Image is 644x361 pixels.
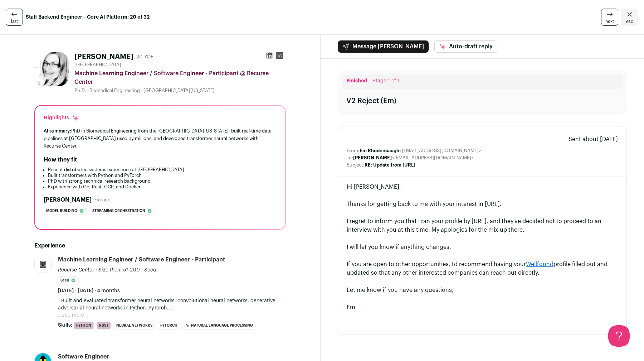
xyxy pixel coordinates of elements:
div: Ph.D. - Biomedical Engineering - [GEOGRAPHIC_DATA][US_STATE] [74,88,286,93]
span: Recurse Center [58,268,94,273]
dt: To: [347,155,353,161]
dd: <[EMAIL_ADDRESS][DOMAIN_NAME]> [360,148,481,154]
h2: Experience [34,241,286,250]
div: Thanks for getting back to me with your interest in [URL]. [347,200,618,208]
span: Skills: [58,322,72,329]
li: Python [74,322,94,329]
dt: Subject: [347,162,365,168]
span: · [141,266,143,274]
span: Seed [144,268,156,273]
button: Auto-draft reply [434,40,497,53]
div: If you are open to other opportunities, I'd recommend having your profile filled out and updated ... [347,260,618,277]
span: [GEOGRAPHIC_DATA] [74,62,121,68]
div: Software Engineer [58,353,109,361]
li: Natural Language Processing [183,322,255,329]
div: Highlights [44,114,79,121]
span: AI summary: [44,129,71,133]
p: - Built and evaluated transformer neural networks, convolutional neural networks, generative adve... [58,297,286,312]
span: Streaming orchestration [92,207,145,215]
span: [DATE] - [DATE] · 4 months [58,287,120,294]
li: Experience with Go, Rust, GCP, and Docker [48,184,277,190]
div: Machine Learning Engineer / Software Engineer - Participant [58,256,225,264]
li: Seed [58,276,79,284]
div: 20 YOE [136,53,153,61]
img: 1bec7a214cd17977a278db9f694e4877bf1e27f96c7b83b6a14f3884673da518.jpg [34,52,69,86]
li: Recent distributed systems experience at [GEOGRAPHIC_DATA] [48,167,277,173]
div: Machine Learning Engineer / Software Engineer - Participant @ Recurse Center [74,69,286,86]
button: ...see more [58,312,84,319]
span: Sent about [DATE] [569,135,618,144]
li: Rust [97,322,111,329]
div: Let me know if you have any questions, [347,286,618,294]
a: next [601,9,618,26]
span: · Size then: 51-200 [96,268,140,273]
li: PhD with strong technical research background [48,178,277,184]
div: I regret to inform you that I ran your profile by [URL], and they've decided not to proceed to an... [347,217,618,234]
h2: How they fit [44,155,77,164]
span: Model building [46,207,77,215]
span: Finished [346,78,367,83]
span: Stage 1 of 1 [372,78,400,83]
span: next [605,19,614,24]
span: last [11,19,18,24]
button: Message [PERSON_NAME] [338,40,429,53]
li: Neural Networks [114,322,155,329]
a: last [6,9,23,26]
a: Wellfound [526,261,553,267]
b: Em Rhodenbaugh [360,148,399,153]
li: PyTorch [158,322,180,329]
dd: <[EMAIL_ADDRESS][DOMAIN_NAME]> [353,155,474,161]
div: I will let you know if anything changes. [347,243,618,251]
span: esc [626,19,633,24]
strong: Staff Backend Engineer – Core AI Platform: 20 of 32 [26,14,150,21]
div: Hi [PERSON_NAME], [347,183,618,191]
dt: From: [347,148,360,154]
b: [PERSON_NAME] [353,155,392,160]
div: V2 Reject (Em) [346,96,396,106]
h2: [PERSON_NAME] [44,196,92,204]
div: PhD in Biomedical Engineering from the [GEOGRAPHIC_DATA][US_STATE], built real-time data pipeline... [44,127,277,150]
iframe: Help Scout Beacon - Open [608,325,630,347]
div: Em [347,303,618,312]
span: – [369,78,371,83]
b: RE: Update from [URL] [365,163,415,167]
img: 120bb0b4fd5012a55586a1c0d4ec7dc782240155085f3e993bf5c7f3de6f808e.jpg [35,256,51,273]
li: Built transformers with Python and PyTorch [48,173,277,178]
button: Expand [94,197,111,203]
a: Close [621,9,638,26]
h1: [PERSON_NAME] [74,52,133,62]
